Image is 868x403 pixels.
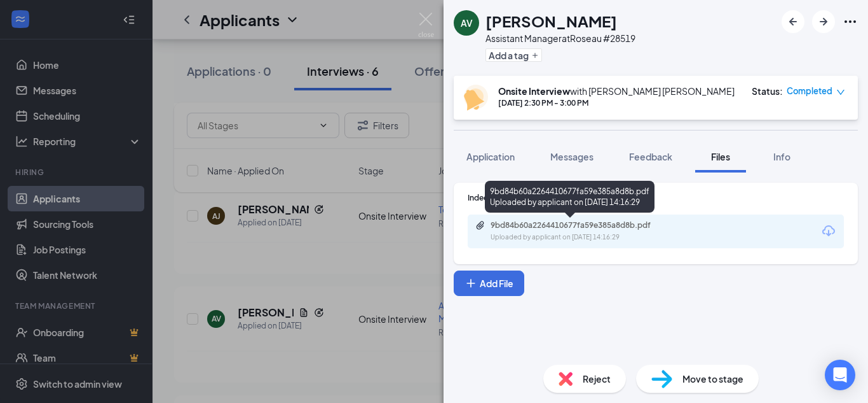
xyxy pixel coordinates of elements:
span: Feedback [629,151,672,162]
div: Open Intercom Messenger [825,360,855,390]
svg: Plus [465,277,477,290]
div: Assistant Manager at Roseau #28519 [485,32,635,45]
svg: Ellipses [843,14,858,29]
span: Completed [787,85,832,97]
svg: Plus [531,52,539,59]
span: down [836,88,845,97]
button: ArrowLeftNew [782,10,804,33]
div: Uploaded by applicant on [DATE] 14:16:29 [491,232,681,243]
button: PlusAdd a tag [485,48,542,62]
h1: [PERSON_NAME] [485,10,617,32]
span: Application [466,151,515,162]
div: with [PERSON_NAME] [PERSON_NAME] [498,85,735,97]
div: AV [461,17,473,29]
button: ArrowRight [812,10,835,33]
svg: Paperclip [475,220,485,230]
div: 9bd84b60a2264410677fa59e385a8d8b.pdf Uploaded by applicant on [DATE] 14:16:29 [485,181,654,213]
span: Info [773,151,790,162]
svg: ArrowRight [816,14,831,29]
svg: ArrowLeftNew [785,14,801,29]
div: Indeed Resume [468,192,844,203]
span: Messages [550,151,593,162]
div: Status : [752,85,783,97]
span: Files [711,151,730,162]
div: 9bd84b60a2264410677fa59e385a8d8b.pdf [491,220,668,230]
button: Add FilePlus [454,271,524,296]
div: [DATE] 2:30 PM - 3:00 PM [498,97,735,108]
span: Move to stage [682,372,743,386]
svg: Download [821,223,836,239]
b: Onsite Interview [498,85,570,97]
span: Reject [583,372,611,386]
a: Paperclip9bd84b60a2264410677fa59e385a8d8b.pdfUploaded by applicant on [DATE] 14:16:29 [475,220,681,243]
